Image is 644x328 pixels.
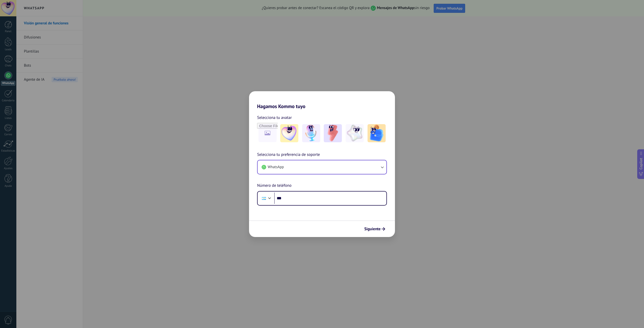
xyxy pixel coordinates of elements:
[368,124,386,142] img: -5.jpeg
[257,114,292,121] span: Selecciona tu avatar
[258,160,386,174] button: WhatsApp
[268,165,284,170] span: WhatsApp
[346,124,364,142] img: -4.jpeg
[257,152,320,158] span: Selecciona tu preferencia de soporte
[302,124,320,142] img: -2.jpeg
[249,91,395,109] h2: Hagamos Kommo tuyo
[324,124,342,142] img: -3.jpeg
[364,227,381,231] span: Siguiente
[362,225,387,233] button: Siguiente
[259,193,269,204] div: Argentina: + 54
[280,124,298,142] img: -1.jpeg
[257,182,292,189] span: Número de teléfono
